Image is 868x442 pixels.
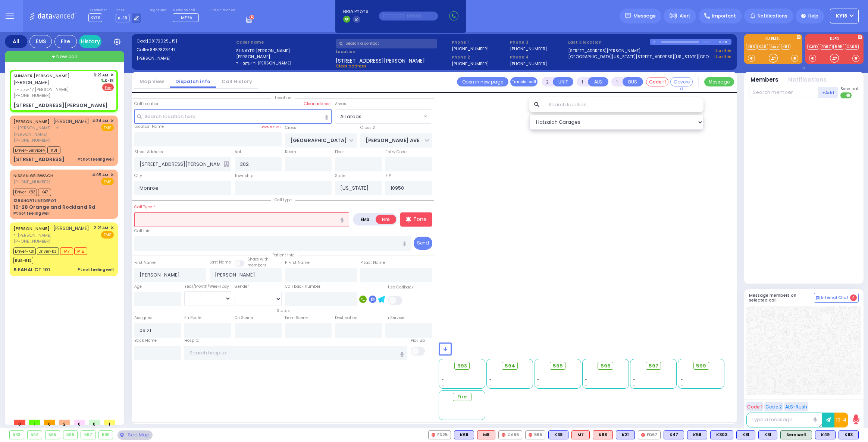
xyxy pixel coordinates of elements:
label: Last 3 location [568,39,650,45]
a: KJFD [807,44,819,50]
span: EMS [101,231,114,239]
div: ALS [593,430,613,439]
div: 599 [99,431,113,439]
div: 595 [525,430,545,439]
span: MF75 [181,15,192,20]
label: Township [235,173,253,179]
div: Driver [780,430,812,439]
div: K303 [710,430,733,439]
label: P First Name [285,260,310,266]
span: Phone 2 [452,54,507,60]
span: 596 [601,362,611,370]
img: red-radio-icon.svg [502,433,505,437]
button: Message [704,77,734,86]
div: K68 [593,430,613,439]
span: 4 [850,294,857,301]
span: Other building occupants [224,161,229,167]
img: red-radio-icon.svg [432,433,435,437]
span: 593 [457,362,467,370]
span: ר' [PERSON_NAME] - ר' [PERSON_NAME] [13,125,90,137]
span: - [537,371,539,377]
span: - [537,382,539,388]
div: FD67 [638,430,661,439]
button: Code-1 [646,77,668,86]
label: Medic on call [173,8,201,13]
div: K49 [815,430,836,439]
span: - [537,377,539,382]
span: BUS-912 [13,257,33,264]
span: Driver-Service4 [13,146,46,154]
div: M8 [477,430,495,439]
div: 597 [81,431,95,439]
span: Fire [457,393,467,401]
button: Covered [670,77,693,86]
span: ר' יעקב - ר' [PERSON_NAME] [13,86,91,93]
span: 4:34 AM [92,118,108,124]
label: First Name [134,260,156,266]
span: KY18 [88,13,102,22]
input: Search location here [134,109,332,123]
label: Save as POI [260,124,282,130]
a: Use this [714,48,731,54]
div: K81 [736,430,755,439]
span: BRIA Phone [343,8,368,15]
span: Internal Chat [821,295,849,300]
div: BLS [758,430,777,439]
span: 0 [14,420,25,425]
img: red-radio-icon.svg [641,433,645,437]
span: ✕ [110,172,114,178]
span: M7 [60,247,73,255]
a: SHNAYER [PERSON_NAME] [13,73,70,79]
div: FD25 [428,430,451,439]
span: Message [633,12,656,20]
label: Cross 1 [285,125,298,131]
span: 595 [553,362,563,370]
span: All areas [335,109,432,123]
span: EMS [101,124,114,131]
a: NISSAN GELBWACH [13,173,53,179]
span: [PHONE_NUMBER] [13,179,50,185]
span: 0 [89,420,100,425]
img: message.svg [625,13,631,19]
label: SHNAYER [PERSON_NAME] [236,48,333,54]
button: Code 1 [746,402,763,411]
div: BLS [664,430,684,439]
div: All [5,35,27,48]
label: On Scene [235,315,253,321]
u: Fire [105,85,112,91]
span: [STREET_ADDRESS][PERSON_NAME] [336,57,425,63]
label: Location Name [134,124,164,130]
span: - [633,377,635,382]
span: 599 [696,362,706,370]
label: ר' יעקב - ר' [PERSON_NAME] [236,60,333,66]
div: K47 [664,430,684,439]
label: Age [134,284,142,290]
span: - [681,382,683,388]
span: Phone 3 [510,39,565,45]
div: 6 EAHAL CT 101 [13,266,50,274]
span: - [585,371,587,377]
span: Phone 1 [452,39,507,45]
label: [PERSON_NAME] [236,54,333,60]
a: 595 [833,44,844,50]
span: Help [808,13,818,19]
label: Clear address [304,101,332,107]
span: [PERSON_NAME] [53,118,89,124]
a: CAR6 [845,44,859,50]
span: [PHONE_NUMBER] [13,238,50,244]
span: ✕ [110,225,114,231]
div: K61 [758,430,777,439]
span: 0 [74,420,85,425]
span: [08172025_15] [147,38,177,44]
div: BLS [687,430,707,439]
label: Apt [235,149,241,155]
button: ALS-Rush [784,402,808,411]
h5: Message members on selected call [749,293,814,303]
button: 10-4 [834,413,848,427]
label: Fire [376,215,397,224]
div: M7 [571,430,590,439]
div: Pt not feeling well [13,211,50,216]
div: [STREET_ADDRESS] [13,156,65,163]
button: +Add [819,87,838,98]
label: From Scene [285,315,308,321]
